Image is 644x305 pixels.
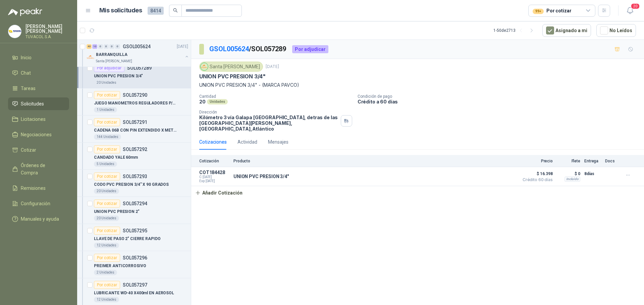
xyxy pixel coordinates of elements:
[94,270,117,275] div: 2 Unidades
[493,25,537,36] div: 1 - 50 de 2713
[94,100,177,106] p: JUEGO MANOMETROS REGULADORES P/ACETILENO
[99,6,142,15] h1: Mis solicitudes
[123,44,151,49] p: GSOL005624
[77,224,191,251] a: Por cotizarSOL057295LLAVE DE PASO 2" CIERRE RAPIDO12 Unidades
[94,161,117,167] div: 5 Unidades
[533,7,571,14] div: Por cotizar
[8,213,69,225] a: Manuales y ayuda
[94,172,120,180] div: Por cotizar
[199,175,229,179] span: C: [DATE]
[8,25,21,38] img: Company Logo
[596,24,636,37] button: No Leídos
[87,44,92,49] div: 40
[94,107,117,112] div: 1 Unidades
[519,178,553,182] span: Crédito 60 días
[21,54,32,61] span: Inicio
[233,174,289,179] p: UNION PVC PRESION 3/4"
[94,254,120,262] div: Por cotizar
[94,236,160,242] p: LLAVE DE PASO 2" CIERRE RAPIDO
[8,182,69,195] a: Remisiones
[177,44,188,50] p: [DATE]
[94,188,119,194] div: 20 Unidades
[21,85,36,92] span: Tareas
[94,118,120,126] div: Por cotizar
[21,131,52,138] span: Negociaciones
[199,115,338,132] p: Kilómetro 3 vía Galapa [GEOGRAPHIC_DATA], detras de las [GEOGRAPHIC_DATA][PERSON_NAME], [GEOGRAPH...
[148,7,164,15] span: 8414
[624,5,636,17] button: 20
[77,61,191,88] a: Por adjudicarSOL057289UNION PVC PRESION 3/4"20 Unidades
[94,263,146,269] p: PREIMER ANTICORROSIVO
[209,45,249,53] a: GSOL005624
[8,128,69,141] a: Negociaciones
[358,99,641,104] p: Crédito a 60 días
[201,63,208,70] img: Company Logo
[25,24,69,33] p: [PERSON_NAME] [PERSON_NAME]
[199,179,229,183] span: Exp: [DATE]
[94,200,120,208] div: Por cotizar
[25,35,69,39] p: TUVACOL S.A.
[94,73,143,79] p: UNION PVC PRESION 3/4"
[584,159,601,163] p: Entrega
[542,24,591,37] button: Asignado a mi
[209,44,287,54] p: / SOL057289
[94,281,120,289] div: Por cotizar
[94,64,124,72] div: Por adjudicar
[199,73,266,80] p: UNION PVC PRESION 3/4"
[199,62,263,72] div: Santa [PERSON_NAME]
[358,94,641,99] p: Condición de pago
[557,159,580,163] p: Flete
[8,51,69,64] a: Inicio
[519,159,553,163] p: Precio
[94,145,120,153] div: Por cotizar
[8,144,69,156] a: Cotizar
[8,159,69,179] a: Órdenes de Compra
[21,146,36,154] span: Cotizar
[77,143,191,170] a: Por cotizarSOL057292CANDADO YALE 60mm5 Unidades
[199,110,338,115] p: Dirección
[266,64,279,70] p: [DATE]
[123,147,147,152] p: SOL057292
[77,116,191,143] a: Por cotizarSOL057291CADENA 06B CON PIN EXTENDIDO X METROS144 Unidades
[123,283,147,287] p: SOL057297
[557,170,580,178] p: $ 0
[123,120,147,125] p: SOL057291
[199,81,636,89] p: UNION PVC PRESION 3/4" - (MARCA PAVCO)
[94,227,120,235] div: Por cotizar
[233,159,515,163] p: Producto
[519,170,553,178] span: $ 16.398
[199,99,206,104] p: 20
[94,91,120,99] div: Por cotizar
[8,67,69,79] a: Chat
[21,162,63,176] span: Órdenes de Compra
[94,297,119,302] div: 12 Unidades
[96,59,132,64] p: Santa [PERSON_NAME]
[21,200,50,207] span: Configuración
[565,176,580,182] div: Incluido
[123,228,147,233] p: SOL057295
[94,154,138,161] p: CANDADO YALE 60mm
[94,80,119,85] div: 20 Unidades
[199,170,229,175] p: COT184428
[584,170,601,178] p: 8 días
[207,99,228,104] div: Unidades
[77,197,191,224] a: Por cotizarSOL057294UNION PVC PRESION 2"20 Unidades
[533,9,544,14] div: 99+
[8,113,69,126] a: Licitaciones
[123,174,147,179] p: SOL057293
[8,8,42,16] img: Logo peakr
[631,3,640,9] span: 20
[199,159,229,163] p: Cotización
[77,251,191,278] a: Por cotizarSOL057296PREIMER ANTICORROSIVO2 Unidades
[268,138,288,146] div: Mensajes
[237,138,257,146] div: Actividad
[115,44,120,49] div: 0
[94,216,119,221] div: 20 Unidades
[98,44,103,49] div: 0
[21,116,46,123] span: Licitaciones
[21,184,46,192] span: Remisiones
[104,44,109,49] div: 0
[94,209,140,215] p: UNION PVC PRESION 2"
[21,69,31,77] span: Chat
[127,66,152,70] p: SOL057289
